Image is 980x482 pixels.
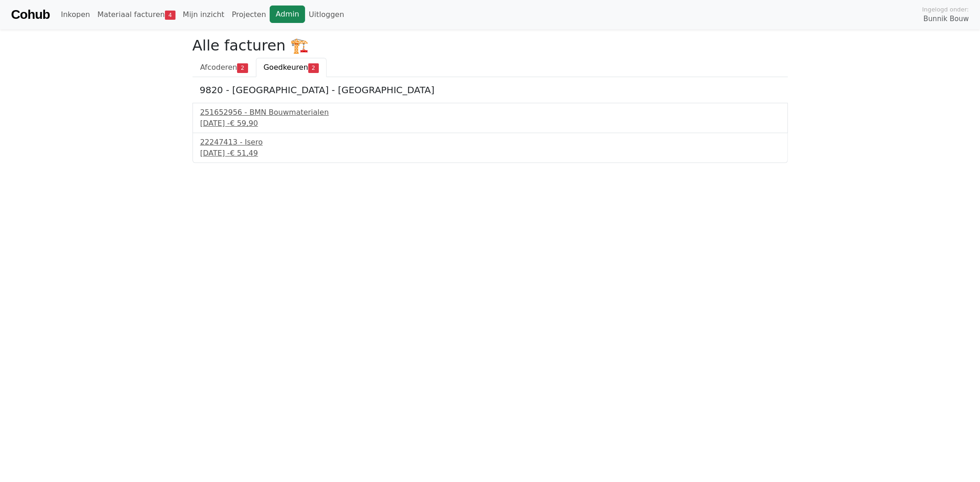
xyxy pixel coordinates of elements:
[305,6,348,24] a: Uitloggen
[193,37,788,54] h2: Alle facturen 🏗️
[11,4,50,26] a: Cohub
[200,84,781,95] h5: 9820 - [GEOGRAPHIC_DATA] - [GEOGRAPHIC_DATA]
[200,107,780,129] a: 251652956 - BMN Bouwmaterialen[DATE] -€ 59,90
[230,149,258,157] span: € 51,49
[230,119,258,128] span: € 59,90
[200,63,238,72] span: Afcoderen
[94,6,179,24] a: Materiaal facturen4
[179,6,228,24] a: Mijn inzicht
[256,58,327,77] a: Goedkeuren2
[922,5,969,14] span: Ingelogd onder:
[270,6,305,23] a: Admin
[228,6,270,24] a: Projecten
[193,58,256,77] a: Afcoderen2
[200,137,780,148] div: 22247413 - Isero
[200,107,780,118] div: 251652956 - BMN Bouwmaterialen
[57,6,93,24] a: Inkopen
[165,11,176,20] span: 4
[923,14,969,24] span: Bunnik Bouw
[200,148,780,159] div: [DATE] -
[308,63,319,73] span: 2
[200,118,780,129] div: [DATE] -
[200,137,780,159] a: 22247413 - Isero[DATE] -€ 51,49
[237,63,248,73] span: 2
[264,63,308,72] span: Goedkeuren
